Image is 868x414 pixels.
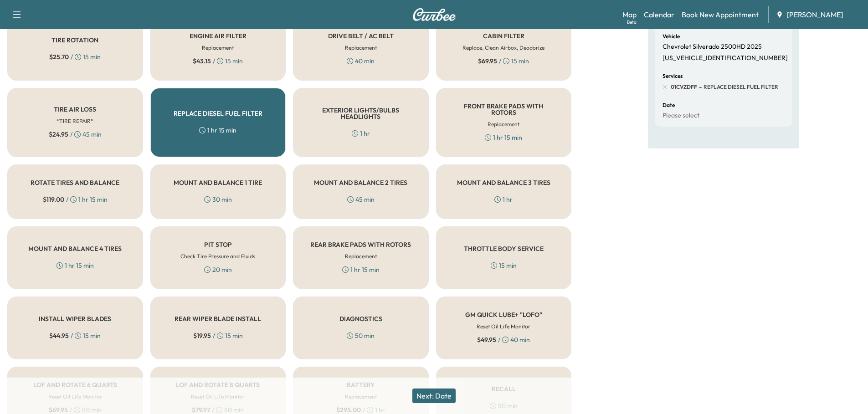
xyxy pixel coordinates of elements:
[491,261,517,270] div: 15 min
[49,331,69,340] span: $ 44.95
[49,52,101,61] div: / 15 min
[627,19,637,26] div: Beta
[204,265,232,274] div: 20 min
[702,83,778,91] span: REPLACE DIESEL FUEL FILTER
[193,331,243,340] div: / 15 min
[663,73,683,79] h6: Services
[451,103,557,116] h5: FRONT BRAKE PADS WITH ROTORS
[663,34,680,39] h6: Vehicle
[193,56,243,66] div: / 15 min
[314,179,407,186] h5: MOUNT AND BALANCE 2 TIRES
[43,195,64,204] span: $ 119.00
[39,316,111,322] h5: INSTALL WIPER BLADES
[175,316,261,322] h5: REAR WIPER BLADE INSTALL
[644,9,674,20] a: Calendar
[49,130,68,139] span: $ 24.95
[622,9,637,20] a: MapBeta
[345,252,377,261] h6: Replacement
[204,195,232,204] div: 30 min
[478,56,529,66] div: / 15 min
[310,241,411,248] h5: REAR BRAKE PADS WITH ROTORS
[347,195,375,204] div: 45 min
[199,126,236,135] div: 1 hr 15 min
[56,117,93,125] h6: *TIRE REPAIR*
[308,107,414,120] h5: EXTERIOR LIGHTS/BULBS HEADLIGHTS
[663,54,788,62] p: [US_VEHICLE_IDENTIFICATION_NUMBER]
[465,312,542,318] h5: GM QUICK LUBE+ "LOFO"
[485,133,522,142] div: 1 hr 15 min
[202,44,234,52] h6: Replacement
[347,56,375,66] div: 40 min
[49,331,101,340] div: / 15 min
[204,241,232,248] h5: PIT STOP
[49,52,69,61] span: $ 25.70
[347,331,375,340] div: 50 min
[488,120,519,128] h6: Replacement
[352,129,370,138] div: 1 hr
[682,9,759,20] a: Book New Appointment
[457,179,550,186] h5: MOUNT AND BALANCE 3 TIRES
[663,102,675,108] h6: Date
[483,33,524,39] h5: CABIN FILTER
[190,33,247,39] h5: ENGINE AIR FILTER
[193,331,211,340] span: $ 19.95
[477,335,530,344] div: / 40 min
[28,245,122,252] h5: MOUNT AND BALANCE 4 TIRES
[51,37,98,43] h5: TIRE ROTATION
[477,335,496,344] span: $ 49.95
[464,245,544,252] h5: THROTTLE BODY SERVICE
[174,110,262,117] h5: REPLACE DIESEL FUEL FILTER
[412,388,456,403] button: Next: Date
[49,130,102,139] div: / 45 min
[328,33,394,39] h5: DRIVE BELT / AC BELT
[477,322,530,331] h6: Reset Oil Life Monitor
[663,43,762,51] p: Chevrolet Silverado 2500HD 2025
[787,9,843,20] span: [PERSON_NAME]
[56,261,94,270] div: 1 hr 15 min
[174,179,262,186] h5: MOUNT AND BALANCE 1 TIRE
[412,8,456,21] img: Curbee Logo
[54,106,96,112] h5: TIRE AIR LOSS
[663,112,699,120] p: Please select
[180,252,255,261] h6: Check Tire Pressure and Fluids
[478,56,497,66] span: $ 69.95
[342,265,380,274] div: 1 hr 15 min
[494,195,513,204] div: 1 hr
[339,316,382,322] h5: DIAGNOSTICS
[462,44,544,52] h6: Replace, Clean Airbox, Deodorize
[345,44,377,52] h6: Replacement
[193,56,211,66] span: $ 43.15
[31,179,119,186] h5: ROTATE TIRES AND BALANCE
[697,82,702,92] span: -
[43,195,108,204] div: / 1 hr 15 min
[671,83,697,91] span: 01CVZDFF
